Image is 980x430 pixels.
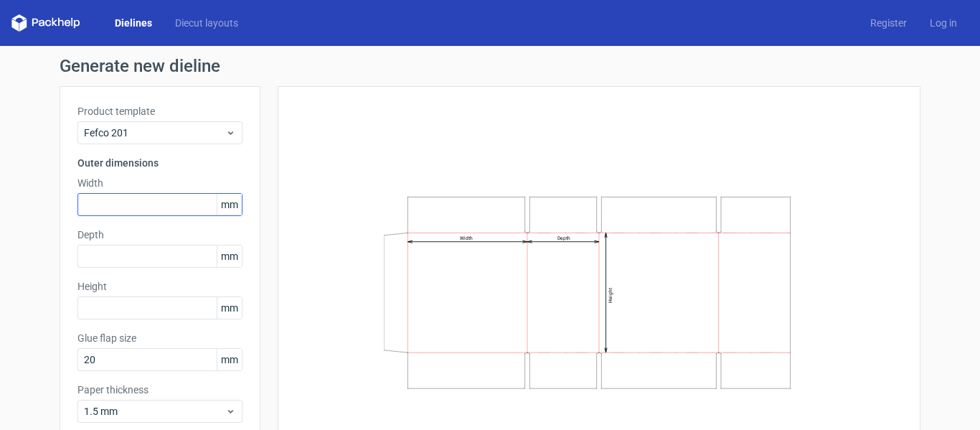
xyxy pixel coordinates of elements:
text: Width [460,235,473,241]
label: Product template [77,104,242,118]
h1: Generate new dieline [60,57,920,75]
span: mm [217,297,242,319]
text: Height [608,288,613,303]
a: Dielines [103,16,164,30]
h3: Outer dimensions [77,156,242,170]
label: Paper thickness [77,383,242,397]
text: Depth [557,235,570,241]
span: 1.5 mm [84,404,225,419]
span: mm [217,246,242,267]
label: Width [77,176,242,190]
span: Fefco 201 [84,126,225,140]
span: mm [217,349,242,370]
a: Diecut layouts [164,16,250,30]
label: Glue flap size [77,331,242,345]
label: Height [77,279,242,294]
a: Log in [918,16,969,30]
span: mm [217,194,242,215]
a: Register [859,16,918,30]
label: Depth [77,228,242,242]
